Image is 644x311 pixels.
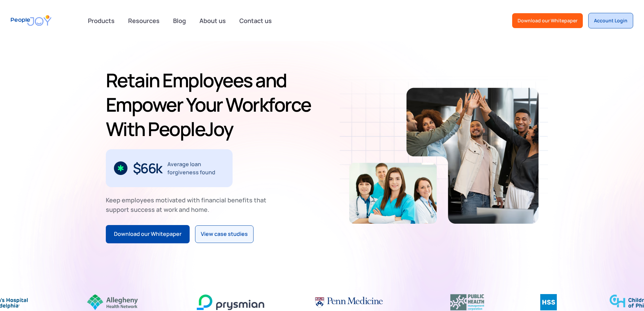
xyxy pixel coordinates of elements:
[106,195,272,214] div: Keep employees motivated with financial benefits that support success at work and home.
[588,13,633,28] a: Account Login
[349,163,437,224] img: Retain-Employees-PeopleJoy
[235,13,276,28] a: Contact us
[406,88,539,224] img: Retain-Employees-PeopleJoy
[11,11,51,30] a: home
[114,230,182,239] div: Download our Whitepaper
[84,14,119,27] div: Products
[106,68,319,141] h1: Retain Employees and Empower Your Workforce With PeopleJoy
[169,13,190,28] a: Blog
[594,17,627,24] div: Account Login
[201,230,248,239] div: View case studies
[106,149,233,187] div: 2 / 3
[167,160,224,176] div: Average loan forgiveness found
[512,13,583,28] a: Download our Whitepaper
[195,225,254,243] a: View case studies
[518,17,577,24] div: Download our Whitepaper
[124,13,164,28] a: Resources
[106,225,190,243] a: Download our Whitepaper
[195,13,230,28] a: About us
[133,163,162,174] div: $66k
